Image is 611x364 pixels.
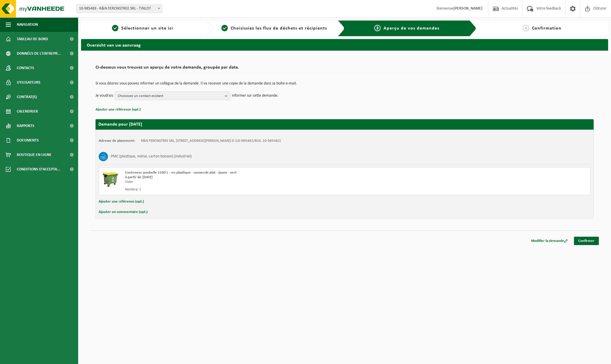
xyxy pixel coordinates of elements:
strong: [PERSON_NAME] [454,6,482,11]
span: Aperçu de vos demandes [384,26,439,31]
span: Données de l'entrepr... [17,46,61,61]
span: Rapports [17,119,34,133]
h3: PMC (plastique, métal, carton boisson) (industriel) [111,152,192,161]
p: Je voudrais [96,91,113,100]
span: Contrat(s) [17,90,37,104]
span: 10-985483 - R&N FERONSTREE SRL - TINLOT [77,5,162,13]
span: Utilisateurs [17,75,41,90]
span: Conditions d'accepta... [17,162,60,177]
span: 4 [523,25,529,31]
td: R&N FERONSTREE SRL, [STREET_ADDRESS][PERSON_NAME] 0 (10-985482/BUS, 10-985482) [141,139,281,143]
span: 1 [112,25,118,31]
a: Confirmer [574,237,599,245]
p: Si vous désirez vous pouvez informer un collègue de la demande. Il va recevoir une copie de la de... [96,82,594,86]
span: Boutique en ligne [17,148,52,162]
span: Contacts [17,61,34,75]
span: Documents [17,133,39,148]
span: Conteneur poubelle 1100 L - en plastique - couvercle plat - jaune - vert [125,171,237,174]
a: Modifier la demande [527,237,572,245]
div: Vider [125,180,368,184]
span: Navigation [17,17,38,32]
strong: Adresse de placement: [99,139,135,143]
button: Ajouter une référence (opt.) [99,198,144,205]
button: Ajouter une référence (opt.) [96,106,141,113]
a: 2Choisissiez les flux de déchets et récipients [216,25,333,32]
p: informer sur cette demande. [232,91,278,100]
div: Nombre: 1 [125,187,368,192]
h2: Ci-dessous vous trouvez un aperçu de votre demande, groupée par date. [96,65,594,73]
span: Choisissez un contact existant [118,92,223,100]
button: Choisissez un contact existant [115,91,230,100]
span: Confirmation [532,26,562,31]
span: Choisissiez les flux de déchets et récipients [231,26,327,31]
span: 3 [374,25,381,31]
span: Tableau de bord [17,32,48,46]
strong: à partir de [DATE] [125,175,153,179]
span: 2 [221,25,228,31]
span: Calendrier [17,104,38,119]
button: Ajouter un commentaire (opt.) [99,208,148,216]
img: WB-1100-HPE-GN-50.png [102,170,119,188]
span: Sélectionner un site ici [121,26,173,31]
strong: Demande pour [DATE] [98,122,142,127]
h2: Overzicht van uw aanvraag [81,39,608,50]
a: 1Sélectionner un site ici [84,25,201,32]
